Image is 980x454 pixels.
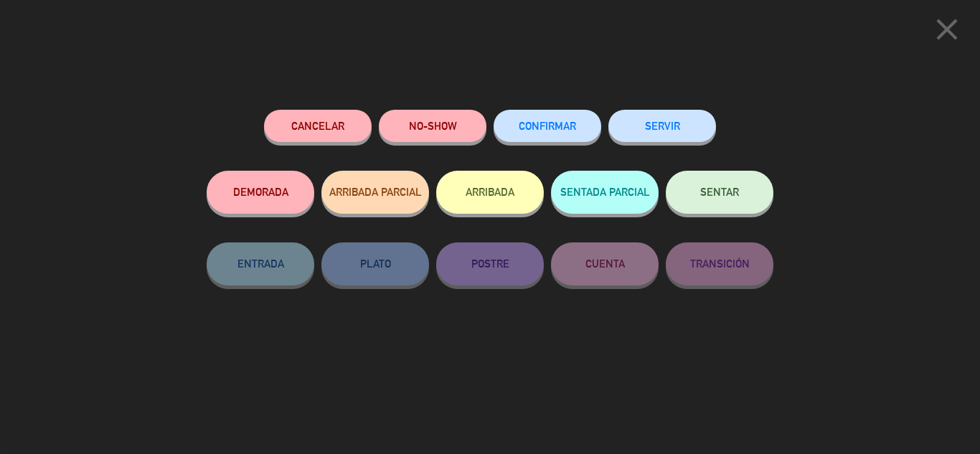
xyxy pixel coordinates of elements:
[925,11,969,53] button: close
[666,171,773,214] button: SENTAR
[379,110,486,142] button: NO-SHOW
[551,171,659,214] button: SENTADA PARCIAL
[519,120,576,132] span: CONFIRMAR
[666,242,773,285] button: TRANSICIÓN
[551,242,659,285] button: CUENTA
[608,110,716,142] button: SERVIR
[207,242,314,285] button: ENTRADA
[436,171,544,214] button: ARRIBADA
[329,186,422,198] span: ARRIBADA PARCIAL
[494,110,601,142] button: CONFIRMAR
[700,186,739,198] span: SENTAR
[929,11,965,47] i: close
[264,110,372,142] button: Cancelar
[207,171,314,214] button: DEMORADA
[321,171,429,214] button: ARRIBADA PARCIAL
[436,242,544,285] button: POSTRE
[321,242,429,285] button: PLATO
